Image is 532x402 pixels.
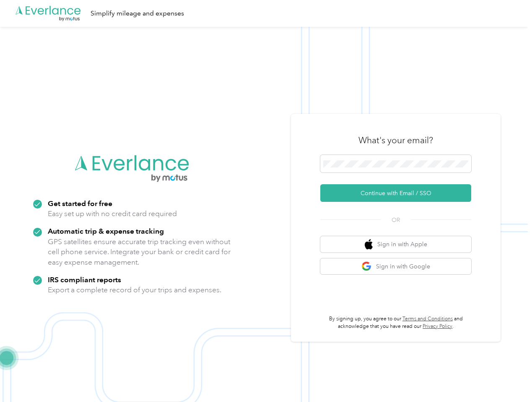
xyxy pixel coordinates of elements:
p: GPS satellites ensure accurate trip tracking even without cell phone service. Integrate your bank... [48,237,231,268]
div: Simplify mileage and expenses [91,8,184,19]
img: google logo [361,261,372,272]
strong: Automatic trip & expense tracking [48,227,164,235]
a: Terms and Conditions [402,316,453,322]
strong: IRS compliant reports [48,275,121,284]
p: By signing up, you agree to our and acknowledge that you have read our . [320,315,471,330]
p: Easy set up with no credit card required [48,209,177,219]
p: Export a complete record of your trips and expenses. [48,285,221,295]
h3: What's your email? [358,134,433,146]
img: apple logo [365,239,373,250]
button: Continue with Email / SSO [320,184,471,202]
button: google logoSign in with Google [320,258,471,275]
button: apple logoSign in with Apple [320,236,471,253]
strong: Get started for free [48,199,112,208]
a: Privacy Policy [423,323,452,330]
span: OR [381,216,410,224]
